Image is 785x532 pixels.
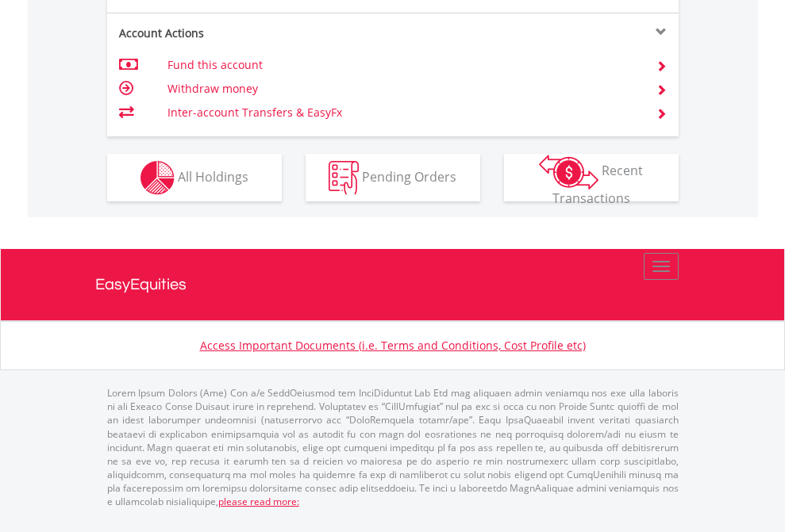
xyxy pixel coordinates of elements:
[539,155,598,189] img: transactions-zar-wht.png
[504,154,679,201] button: Recent Transactions
[200,338,586,353] a: Access Important Documents (i.e. Terms and Conditions, Cost Profile etc)
[107,386,679,508] p: Lorem Ipsum Dolors (Ame) Con a/e SeddOeiusmod tem InciDiduntut Lab Etd mag aliquaen admin veniamq...
[306,154,480,201] button: Pending Orders
[218,495,299,508] a: please read more:
[167,53,637,77] td: Fund this account
[95,249,691,320] a: EasyEquities
[362,167,456,185] span: Pending Orders
[107,154,282,201] button: All Holdings
[178,167,248,185] span: All Holdings
[329,161,359,195] img: pending_instructions-wht.png
[107,25,393,41] div: Account Actions
[140,161,175,195] img: holdings-wht.png
[167,101,637,124] td: Inter-account Transfers & EasyFx
[167,77,637,101] td: Withdraw money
